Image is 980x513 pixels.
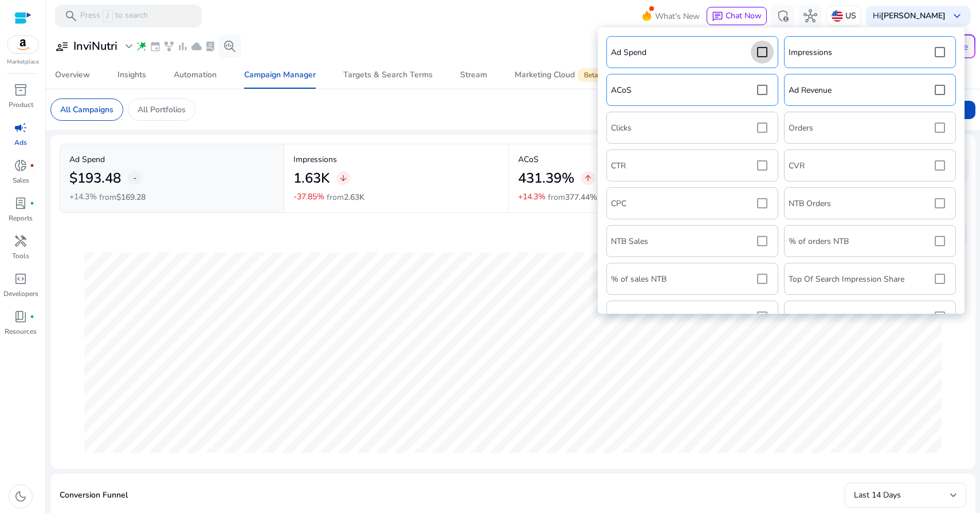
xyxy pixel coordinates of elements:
[327,191,364,203] p: from
[14,137,27,148] p: Ads
[13,175,29,186] p: Sales
[30,314,34,319] span: fiber_manual_record
[583,173,593,183] span: arrow_upward
[14,234,28,248] span: handyman
[343,71,433,79] div: Targets & Search Terms
[518,170,574,187] h2: 431.39%
[14,196,28,210] span: lab_profile
[518,193,546,201] p: +14.3%
[655,6,700,26] span: What's New
[293,170,330,187] h2: 1.63K
[30,163,34,168] span: fiber_manual_record
[7,36,38,53] img: amazon.svg
[9,100,33,110] p: Product
[799,5,822,27] button: hub
[548,191,597,203] p: from
[69,193,97,201] p: +14.3%
[771,5,794,27] button: admin_panel_settings
[845,6,856,26] p: US
[803,9,817,23] span: hub
[293,193,324,201] p: -37.85%
[55,40,69,53] span: user_attributes
[14,272,28,286] span: code_blocks
[80,10,148,22] p: Press to search
[339,173,348,183] span: arrow_downward
[174,71,217,79] div: Automation
[515,70,607,80] div: Marketing Cloud
[73,40,117,53] h3: InviNutri
[163,41,175,52] span: family_history
[244,71,316,79] div: Campaign Manager
[854,490,901,500] span: Last 14 Days
[138,104,186,116] p: All Portfolios
[14,490,28,503] span: dark_mode
[776,9,790,23] span: admin_panel_settings
[218,35,241,58] button: search_insights
[832,10,843,22] img: us.svg
[712,11,723,22] span: chat
[789,84,832,96] p: Ad Revenue
[14,159,28,172] span: donut_small
[122,40,136,53] span: expand_more
[55,71,90,79] div: Overview
[611,84,632,96] p: ACoS
[726,10,762,21] span: Chat Now
[577,68,605,82] span: Beta
[7,58,39,66] p: Marketplace
[565,192,597,203] span: 377.44%
[5,326,37,337] p: Resources
[133,171,137,185] span: -
[60,104,113,116] p: All Campaigns
[881,10,946,21] b: [PERSON_NAME]
[14,310,28,323] span: book_4
[150,41,161,52] span: event
[69,170,121,187] h2: $193.48
[60,491,128,500] h5: Conversion Funnel
[223,40,237,53] span: search_insights
[191,41,202,52] span: cloud
[293,153,499,165] p: Impressions
[344,192,364,203] span: 2.63K
[64,9,78,23] span: search
[117,71,146,79] div: Insights
[177,41,189,52] span: bar_chart
[205,41,216,52] span: lab_profile
[136,41,147,52] span: wand_stars
[99,191,146,203] p: from
[14,121,28,135] span: campaign
[9,213,33,223] p: Reports
[116,192,146,203] span: $169.28
[789,46,832,58] p: Impressions
[707,7,767,25] button: chatChat Now
[30,201,34,206] span: fiber_manual_record
[3,289,38,299] p: Developers
[518,153,723,165] p: ACoS
[14,83,28,97] span: inventory_2
[12,251,29,261] p: Tools
[69,153,275,165] p: Ad Spend
[873,12,946,20] p: Hi
[950,9,964,23] span: keyboard_arrow_down
[460,71,487,79] div: Stream
[611,46,646,58] p: Ad Spend
[103,10,113,22] span: /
